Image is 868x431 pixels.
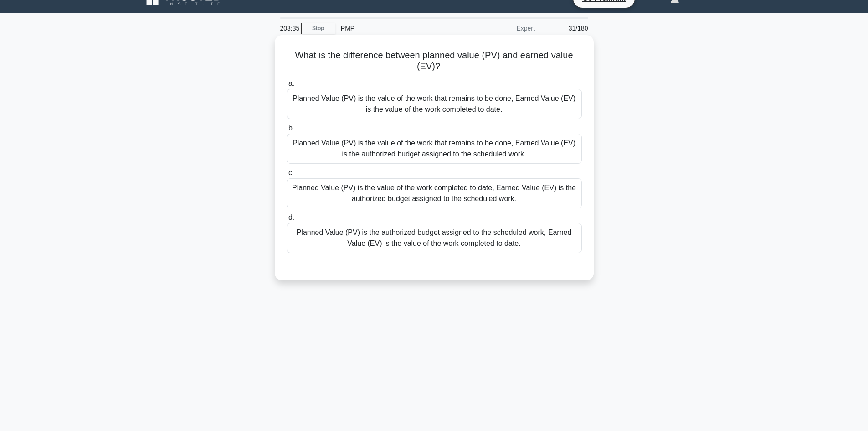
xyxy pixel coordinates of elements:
h5: What is the difference between planned value (PV) and earned value (EV)? [286,50,583,73]
div: PMP [335,19,461,37]
div: Planned Value (PV) is the authorized budget assigned to the scheduled work, Earned Value (EV) is ... [287,223,582,253]
a: Stop [301,23,335,34]
div: Expert [461,19,540,37]
span: a. [288,79,294,87]
div: Planned Value (PV) is the value of the work completed to date, Earned Value (EV) is the authorize... [287,178,582,208]
span: c. [288,169,294,177]
span: b. [288,124,294,132]
div: 203:35 [275,19,301,37]
div: Planned Value (PV) is the value of the work that remains to be done, Earned Value (EV) is the aut... [287,134,582,164]
div: 31/180 [540,19,594,37]
div: Planned Value (PV) is the value of the work that remains to be done, Earned Value (EV) is the val... [287,89,582,119]
span: d. [288,213,294,221]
